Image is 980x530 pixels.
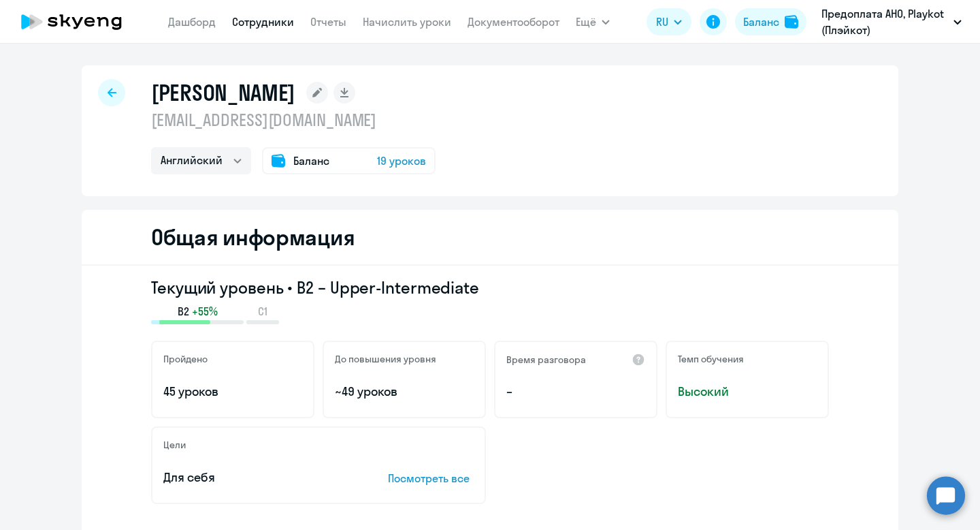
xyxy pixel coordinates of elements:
[163,469,346,486] p: Для себя
[310,15,346,29] a: Отчеты
[576,8,610,35] button: Ещё
[815,5,968,38] button: Предоплата АНО, Playkot (Плэйкот)
[335,353,436,365] h5: До повышения уровня
[192,304,218,319] span: +55%
[576,14,596,30] span: Ещё
[178,304,189,319] span: B2
[656,14,668,30] span: RU
[232,15,294,29] a: Сотрудники
[163,353,208,365] h5: Пройдено
[468,15,559,29] a: Документооборот
[163,439,186,451] h5: Цели
[377,153,426,169] span: 19 уроков
[258,304,267,319] span: C1
[151,277,829,298] h3: Текущий уровень • B2 – Upper-Intermediate
[821,5,948,38] p: Предоплата АНО, Playkot (Плэйкот)
[678,383,817,401] span: Высокий
[506,354,586,366] h5: Время разговора
[743,14,779,30] div: Баланс
[735,8,806,35] button: Балансbalance
[151,223,355,251] h2: Общая информация
[151,109,436,131] p: [EMAIL_ADDRESS][DOMAIN_NAME]
[168,15,216,29] a: Дашборд
[506,383,645,401] p: –
[293,153,329,169] span: Баланс
[785,15,798,29] img: balance
[151,79,295,106] h1: [PERSON_NAME]
[647,8,691,35] button: RU
[388,470,474,486] p: Посмотреть все
[363,15,451,29] a: Начислить уроки
[163,383,302,401] p: 45 уроков
[335,383,474,401] p: ~49 уроков
[678,353,744,365] h5: Темп обучения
